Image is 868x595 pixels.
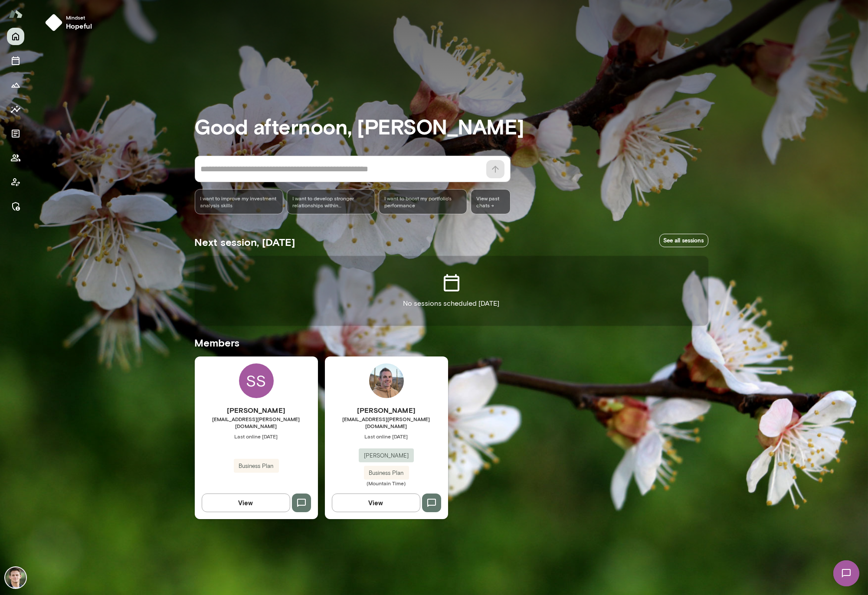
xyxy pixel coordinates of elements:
[7,198,24,215] button: Manage
[195,336,708,350] h5: Members
[7,101,24,118] button: Insights
[239,363,274,398] div: SS
[45,14,62,31] img: mindset
[403,298,500,309] p: No sessions scheduled [DATE]
[659,234,708,247] a: See all sessions
[379,189,467,214] div: I want to boost my portfolio's performance
[5,567,26,588] img: Alex Marcus
[9,6,23,22] img: Mento
[234,462,279,471] span: Business Plan
[7,28,24,45] button: Home
[471,189,511,214] span: View past chats ->
[325,405,448,415] h6: [PERSON_NAME]
[332,494,420,512] button: View
[195,433,318,440] span: Last online [DATE]
[384,195,462,209] span: I want to boost my portfolio's performance
[66,21,92,31] h6: hopeful
[195,235,295,249] h5: Next session, [DATE]
[195,405,318,415] h6: [PERSON_NAME]
[287,189,375,214] div: I want to develop stronger relationships within [PERSON_NAME]
[7,173,24,191] button: Client app
[195,114,708,138] h3: Good afternoon, [PERSON_NAME]
[195,189,283,214] div: I want to improve my investment analysis skills
[359,451,414,460] span: [PERSON_NAME]
[195,415,318,429] span: [EMAIL_ADDRESS][PERSON_NAME][DOMAIN_NAME]
[325,415,448,429] span: [EMAIL_ADDRESS][PERSON_NAME][DOMAIN_NAME]
[292,195,370,209] span: I want to develop stronger relationships within [PERSON_NAME]
[7,76,24,94] button: Growth Plan
[7,52,24,69] button: Sessions
[42,10,99,35] button: Mindsethopeful
[364,469,409,477] span: Business Plan
[202,494,290,512] button: View
[66,14,92,21] span: Mindset
[369,363,404,398] img: Adam Griffin
[200,195,278,209] span: I want to improve my investment analysis skills
[325,480,448,487] span: (Mountain Time)
[7,149,24,167] button: Members
[7,125,24,142] button: Documents
[325,433,448,440] span: Last online [DATE]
